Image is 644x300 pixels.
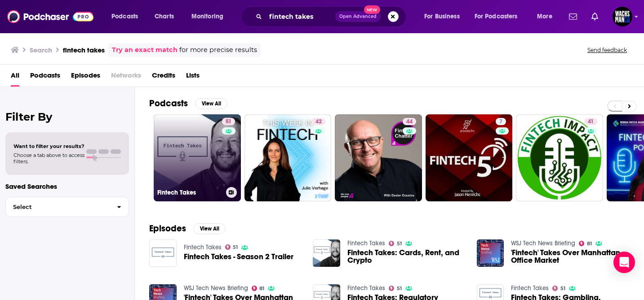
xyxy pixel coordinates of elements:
span: Monitoring [191,10,223,23]
a: Podcasts [30,68,60,87]
img: User Profile [613,7,632,26]
button: open menu [531,9,564,24]
span: Select [6,204,110,210]
button: Select [5,197,129,217]
span: 51 [397,287,402,291]
img: Fintech Takes - Season 2 Trailer [149,239,177,267]
button: Send feedback [585,46,630,54]
img: Fintech Takes: Cards, Rent, and Crypto [313,239,340,267]
span: Charts [155,10,174,23]
input: Search podcasts, credits, & more... [266,9,335,24]
span: Podcasts [111,10,138,23]
a: 44 [335,114,422,201]
span: Logged in as WachsmanNY [613,7,632,26]
a: Fintech Takes: Cards, Rent, and Crypto [347,249,466,264]
span: for more precise results [179,45,257,55]
a: 44 [403,118,416,125]
span: 7 [499,117,502,126]
a: 7 [496,118,506,125]
a: Fintech Takes [184,243,222,251]
a: Fintech Takes - Season 2 Trailer [184,253,293,261]
span: Want to filter your results? [13,143,84,149]
a: 7 [426,114,513,201]
span: 41 [588,117,594,126]
span: 51 [397,242,402,246]
a: 42 [312,118,325,125]
a: 51 [552,286,565,291]
div: Open Intercom Messenger [613,252,635,273]
span: 51 [226,117,231,126]
a: 51 [389,241,402,246]
span: 81 [259,287,264,291]
a: 51 [225,244,238,250]
button: open menu [469,9,531,24]
img: 'Fintech' Takes Over Manhattan Office Market [477,239,504,267]
a: 42 [244,114,332,201]
span: Choose a tab above to access filters. [13,152,84,165]
span: 81 [587,242,592,246]
h2: Filter By [5,110,129,123]
a: Fintech Takes [347,239,385,247]
a: 41 [584,118,597,125]
button: View All [193,223,226,234]
span: Open Advanced [339,14,377,19]
a: 81 [579,241,592,246]
a: All [11,68,19,87]
button: open menu [105,9,150,24]
button: Open AdvancedNew [335,11,381,22]
a: Try an exact match [112,45,178,55]
a: 51 [389,286,402,291]
span: New [364,5,380,14]
button: Show profile menu [613,7,632,26]
span: 44 [406,117,413,126]
span: Networks [111,68,141,87]
span: 51 [560,287,565,291]
p: Saved Searches [5,182,129,191]
a: 51 [222,118,235,125]
a: WSJ Tech News Briefing [184,284,248,292]
span: 51 [233,245,238,249]
h2: Episodes [149,223,186,234]
a: Fintech Takes [511,284,549,292]
a: 'Fintech' Takes Over Manhattan Office Market [511,249,630,264]
a: Credits [152,68,175,87]
a: Show notifications dropdown [565,9,581,24]
a: 81 [252,286,265,291]
a: Fintech Takes [347,284,385,292]
button: open menu [418,9,471,24]
h3: Search [30,46,52,54]
a: EpisodesView All [149,223,226,234]
button: View All [195,98,227,109]
h3: fintech takes [63,46,105,54]
a: Lists [186,68,200,87]
a: PodcastsView All [149,98,227,109]
a: Show notifications dropdown [588,9,602,24]
span: For Business [424,10,460,23]
a: WSJ Tech News Briefing [511,239,575,247]
h2: Podcasts [149,98,188,109]
a: Charts [149,9,179,24]
span: For Podcasters [475,10,518,23]
span: More [537,10,552,23]
button: open menu [185,9,235,24]
div: Search podcasts, credits, & more... [249,6,415,27]
img: Podchaser - Follow, Share and Rate Podcasts [7,8,93,25]
h3: Fintech Takes [157,189,222,196]
span: 42 [315,117,322,126]
a: 41 [516,114,603,201]
a: 51Fintech Takes [154,114,241,201]
a: Episodes [71,68,100,87]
